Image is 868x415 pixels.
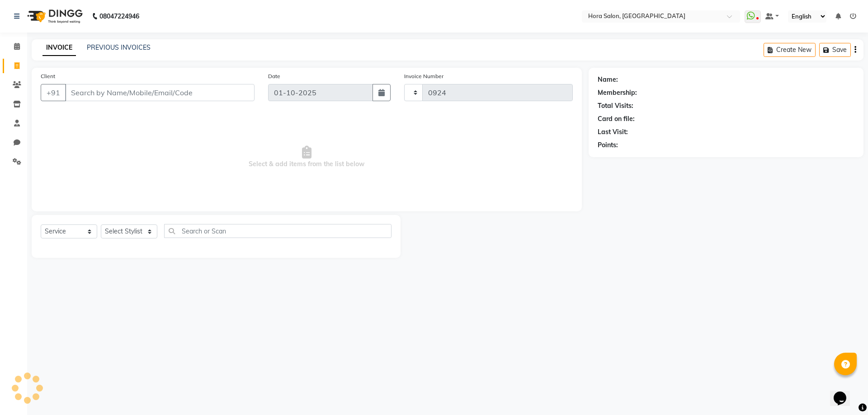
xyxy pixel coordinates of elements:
[42,40,76,56] a: INVOICE
[65,84,255,101] input: Search by Name/Mobile/Email/Code
[404,72,443,80] label: Invoice Number
[598,75,618,84] div: Name:
[268,72,280,80] label: Date
[87,43,151,51] a: PREVIOUS INVOICES
[598,114,635,124] div: Card on file:
[41,72,55,80] label: Client
[830,379,859,406] iframe: chat widget
[598,101,633,111] div: Total Visits:
[41,112,573,202] span: Select & add items from the list below
[598,140,618,150] div: Points:
[598,88,637,98] div: Membership:
[41,84,66,101] button: +91
[99,4,139,29] b: 08047224946
[764,43,816,57] button: Create New
[23,4,85,29] img: logo
[819,43,851,57] button: Save
[598,127,628,137] div: Last Visit:
[164,224,392,238] input: Search or Scan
